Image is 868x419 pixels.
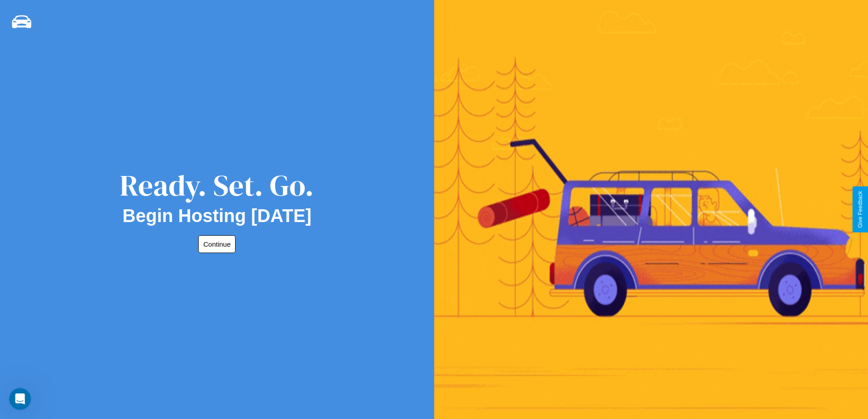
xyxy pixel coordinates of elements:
div: Ready. Set. Go. [120,165,314,206]
iframe: Intercom live chat [9,388,31,410]
button: Continue [198,235,236,253]
div: Give Feedback [857,191,863,228]
h2: Begin Hosting [DATE] [123,206,312,226]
